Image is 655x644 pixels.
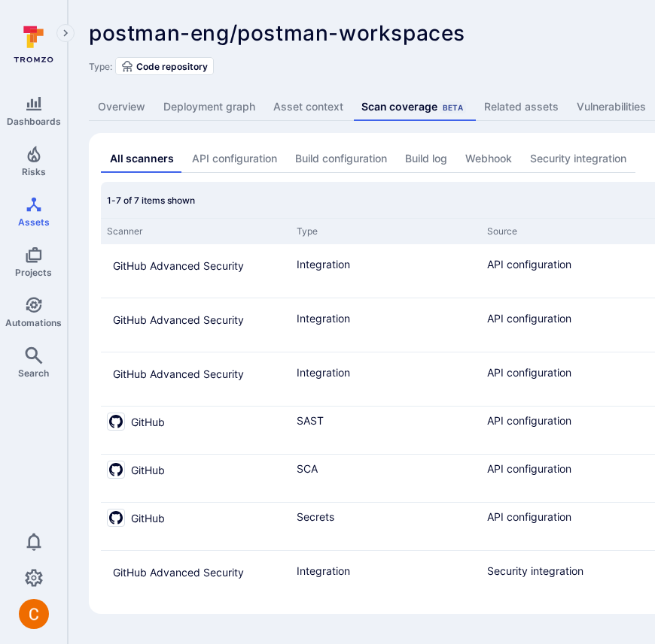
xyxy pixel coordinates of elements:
div: Cell for Scanner [101,407,291,454]
a: Vulnerabilities [568,93,655,121]
div: Integration [297,310,474,326]
span: Assets [18,216,50,228]
div: Cell for Scanner [101,455,291,502]
div: Integration [297,256,474,272]
div: Camilo Rivera [19,599,49,629]
span: Risks [22,166,46,177]
a: Build log [396,145,456,173]
span: 1-7 of 7 items shown [107,195,195,206]
div: Cell for Scanner [101,503,291,550]
span: GitHub Advanced Security [113,563,244,580]
div: Cell for Type [291,250,480,298]
div: Beta [440,101,466,113]
span: Type: [89,61,112,72]
div: Scan coverage [361,99,466,114]
span: Dashboards [7,116,61,127]
div: Cell for Scanner [101,557,291,602]
span: Code repository [136,61,208,72]
a: API configuration [183,145,286,173]
span: GitHub [131,461,165,478]
a: Deployment graph [154,93,264,121]
span: Search [18,367,49,379]
div: Cell for Type [291,358,480,406]
a: Build configuration [286,145,396,173]
span: Projects [15,267,52,278]
div: Cell for Scanner [101,304,291,352]
div: SAST [297,413,474,428]
div: Cell for Type [291,407,480,454]
div: Type [297,225,474,238]
span: postman-eng/postman-workspaces [89,20,465,46]
div: Cell for Type [291,557,480,602]
div: Cell for Type [291,503,480,550]
div: Integration [297,563,474,579]
div: Integration [297,364,474,380]
div: Cell for Type [291,304,480,352]
a: All scanners [101,145,183,173]
span: GitHub Advanced Security [113,256,244,274]
a: Asset context [264,93,352,121]
button: Expand navigation menu [56,24,75,42]
span: GitHub Advanced Security [113,364,244,382]
div: Cell for Scanner [101,358,291,406]
a: Overview [89,93,154,121]
div: Cell for Scanner [101,250,291,298]
span: GitHub Advanced Security [113,310,244,328]
span: Automations [5,317,62,328]
div: SCA [297,461,474,476]
div: Cell for Type [291,455,480,502]
i: Expand navigation menu [60,27,71,40]
span: GitHub [131,413,165,430]
a: Security integration [521,145,635,173]
div: Secrets [297,509,474,525]
img: ACg8ocJuq_DPPTkXyD9OlTnVLvDrpObecjcADscmEHLMiTyEnTELew=s96-c [19,599,49,629]
span: GitHub [131,509,165,526]
div: Scanner [107,225,285,238]
a: Webhook [456,145,521,173]
a: Related assets [475,93,568,121]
